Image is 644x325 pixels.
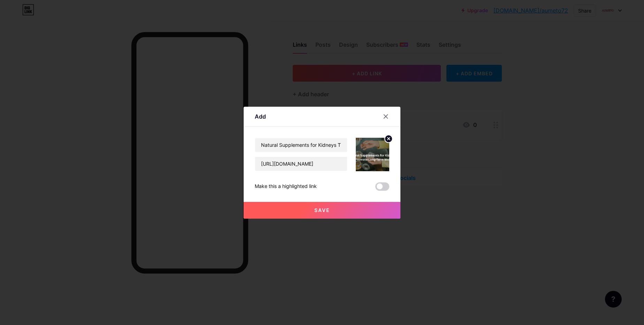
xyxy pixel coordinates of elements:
[314,207,330,213] span: Save
[356,138,389,171] img: link_thumbnail
[255,112,266,121] div: Add
[255,157,347,171] input: URL
[255,138,347,152] input: Title
[244,202,400,219] button: Save
[255,182,317,191] div: Make this a highlighted link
